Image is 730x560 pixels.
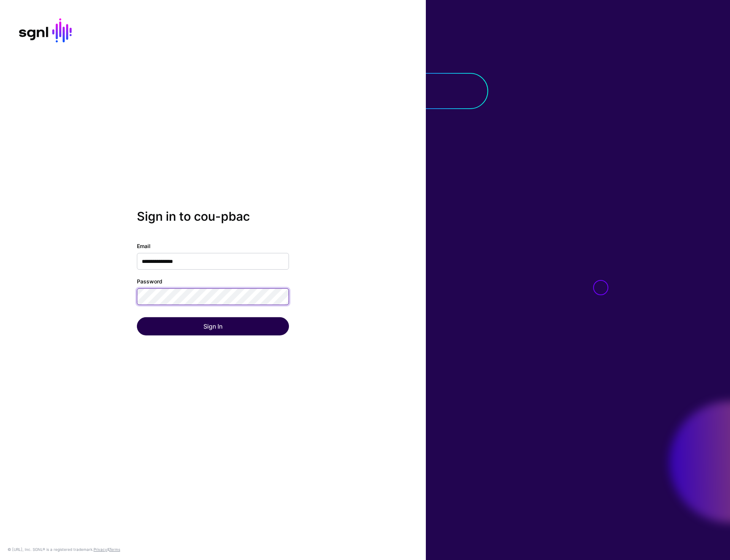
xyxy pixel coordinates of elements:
button: Sign In [137,317,289,335]
a: Terms [109,547,120,552]
label: Password [137,277,162,285]
label: Email [137,242,151,250]
div: © [URL], Inc. SGNL® is a registered trademark. & [8,546,120,552]
h2: Sign in to cou-pbac [137,209,289,224]
a: Privacy [94,547,107,552]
